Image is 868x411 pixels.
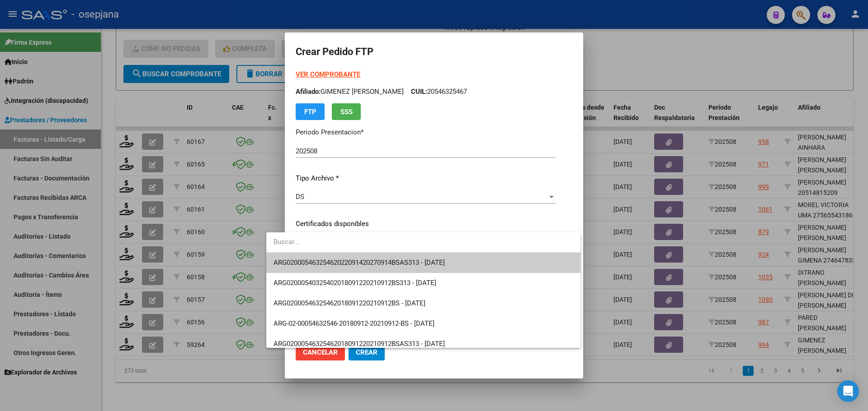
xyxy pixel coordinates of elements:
div: Open Intercom Messenger [837,380,859,402]
span: ARG-02-00054632546-20180912-20210912-BS - [DATE] [274,319,434,328]
input: dropdown search [266,232,581,252]
span: ARG02000546325462018091220210912BSAS313 - [DATE] [274,340,445,348]
span: ARG02000540325402018091220210912BS313 - [DATE] [274,279,436,287]
span: ARG02000546325462022091420270914BSAS313 - [DATE] [274,259,445,267]
span: ARG02000546325462018091220210912BS - [DATE] [274,299,425,307]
